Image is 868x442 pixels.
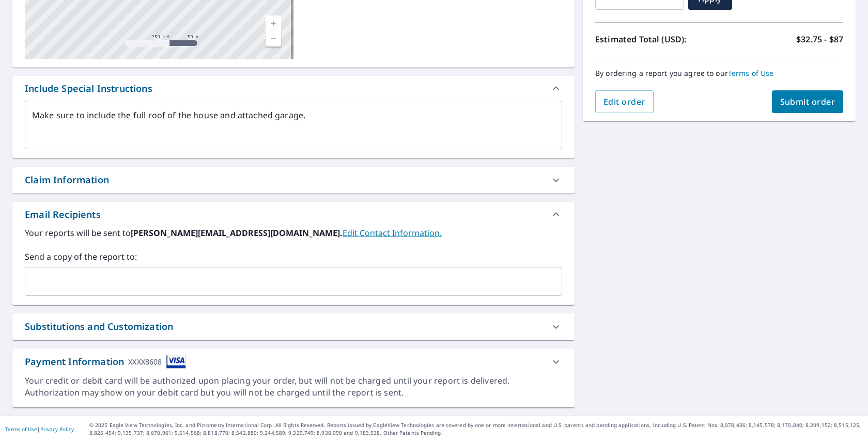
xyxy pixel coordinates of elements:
[12,167,575,193] div: Claim Information
[12,349,575,375] div: Payment InformationXXXX8608cardImage
[772,90,844,113] button: Submit order
[12,313,575,340] div: Substitutions and Customization
[25,208,101,222] div: Email Recipients
[12,76,575,101] div: Include Special Instructions
[12,202,575,227] div: Email Recipients
[595,69,843,78] p: By ordering a report you agree to our
[595,33,719,45] p: Estimated Total (USD):
[603,96,645,107] span: Edit order
[25,375,562,399] div: Your credit or debit card will be authorized upon placing your order, but will not be charged unt...
[131,227,343,239] b: [PERSON_NAME][EMAIL_ADDRESS][DOMAIN_NAME].
[25,227,562,239] label: Your reports will be sent to
[25,250,562,263] label: Send a copy of the report to:
[25,355,186,369] div: Payment Information
[128,355,162,369] div: XXXX8608
[266,15,281,31] a: Current Level 17, Zoom In
[166,355,186,369] img: cardImage
[32,110,555,140] textarea: Make sure to include the full roof of the house and attached garage.
[343,227,442,239] a: EditContactInfo
[780,96,835,107] span: Submit order
[25,173,109,187] div: Claim Information
[728,68,774,78] a: Terms of Use
[595,90,654,113] button: Edit order
[89,421,863,437] p: © 2025 Eagle View Technologies, Inc. and Pictometry International Corp. All Rights Reserved. Repo...
[5,425,37,433] a: Terms of Use
[40,425,74,433] a: Privacy Policy
[796,33,843,45] p: $32.75 - $87
[266,31,281,46] a: Current Level 17, Zoom Out
[25,320,173,334] div: Substitutions and Customization
[5,426,74,432] p: |
[25,82,152,96] div: Include Special Instructions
